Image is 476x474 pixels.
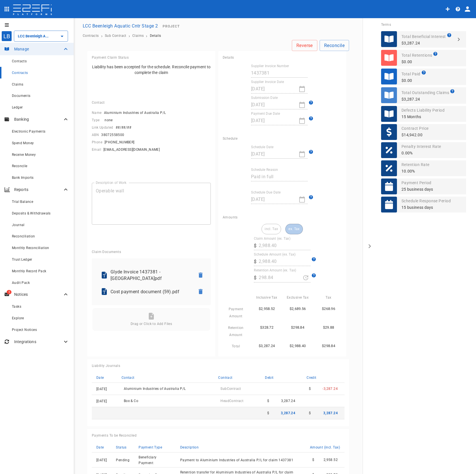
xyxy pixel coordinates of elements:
span: Aluminium Industries of Australia P/L [124,387,186,391]
span: Payments To be Reconciled [92,433,137,437]
span: Claims [132,34,144,38]
span: Email [92,148,101,152]
span: [DATE] [96,399,107,403]
span: Pending [116,458,129,462]
span: Claims [12,82,23,86]
span: Description [180,445,199,449]
span: Contact [122,376,135,380]
li: › [101,35,103,37]
button: Aluminium Industries of Australia P/L [102,109,168,116]
span: Amount ( incl. Tax ) [310,445,340,449]
span: Electronic Payments [12,129,46,133]
span: Monthly Record Pack [12,269,46,273]
span: Reconciliation [12,234,35,238]
span: Status [116,445,126,449]
span: Documents [12,94,31,98]
span: none [105,118,113,122]
a: Details [150,34,161,38]
span: Contact [92,101,105,105]
button: none [100,116,118,124]
span: Journal [12,223,25,227]
label: Supplier Invoice Date [251,80,284,84]
p: 25 business days [401,186,433,193]
span: Contacts [12,59,27,63]
span: Head Contract [220,399,243,403]
label: Schedule Date [251,145,273,150]
p: Glyde Invoice 1437381 - Beenleigh Aquatic Centre.pdf [110,269,190,282]
span: Beneficiary Payment [139,455,156,465]
span: Date [96,376,104,380]
span: $ [309,387,311,391]
span: 3,287.24 [281,411,295,415]
span: ##/##/## [116,126,131,129]
span: Schedule Response Period [401,199,451,203]
span: Tax [326,296,331,299]
span: Defects Liability Period [401,108,445,112]
button: ##/##/## [113,124,133,131]
button: Box & Co [122,397,141,405]
p: $2,988.40 [284,343,311,349]
span: Debit [265,376,273,380]
span: Exclusive Tax [287,296,309,299]
span: Receive Money [12,153,36,157]
p: $2,689.56 [284,305,311,312]
span: Payment to Aluminium Industries of Australia P/L for claim 1437381 [180,458,293,462]
span: Total Paid [401,72,420,76]
span: ABN [92,133,99,137]
span: Type [92,118,100,122]
span: 2,958.52 [324,458,338,462]
span: [EMAIL_ADDRESS][DOMAIN_NAME] [103,148,160,152]
span: Project Notices [12,328,37,332]
span: Inclusive Tax [256,296,277,299]
p: $0.00 [401,59,438,65]
p: $3,287.24 [401,40,452,46]
p: $328.72 [254,324,280,331]
span: $ [312,458,314,462]
span: Reconcile [12,164,27,168]
span: Explore [12,316,24,320]
p: $268.96 [315,305,342,312]
span: $ [309,411,311,415]
p: 15 Months [401,114,445,120]
a: Contracts [83,34,99,38]
span: Trust Ledger [12,258,32,262]
span: Payment Claim Status [92,56,129,59]
span: Claim Documents [92,250,121,254]
p: $3,287.24 [401,96,455,103]
p: 15 business days [401,204,451,211]
span: Payment Type [139,445,162,449]
textarea: Operable wall [96,188,207,220]
p: $298.84 [284,324,311,331]
span: Sub Contract [105,34,126,38]
span: Payment Period [401,180,432,185]
span: Audit Pack [12,281,30,285]
p: 10.00% [401,168,430,175]
span: Tasks [12,305,21,309]
p: $14,942.00 [401,132,429,138]
button: Aluminium Industries of Australia P/L [122,385,188,392]
span: 3,287.24 [323,411,338,415]
p: Liability has been accepted for the schedule. Reconcile payment to complete the claim [92,64,211,75]
p: Reports [14,187,62,192]
label: Submission Date [251,95,278,100]
label: Supplier Invoice Number [251,64,289,69]
span: Phone [92,140,102,144]
nav: breadcrumb [83,34,467,38]
li: › [129,35,130,37]
button: [EMAIL_ADDRESS][DOMAIN_NAME] [101,146,162,153]
p: Cost payment document (59).pdf [110,288,190,295]
p: Banking [14,116,62,122]
span: 38072558500 [101,133,124,137]
span: Date [96,445,104,449]
span: Retention Amount [228,326,244,337]
button: [PHONE_NUMBER] [102,139,137,146]
div: Drag or Click to Add Files [92,307,211,331]
label: Retention Amount (ex. Tax) [254,268,296,273]
span: Total Retentions [401,53,432,58]
span: $ [267,411,269,415]
span: Payment Amount [229,307,243,318]
span: [PHONE_NUMBER] [105,140,135,144]
button: 38072558500 [99,131,126,139]
span: Bank Imports [12,176,34,180]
